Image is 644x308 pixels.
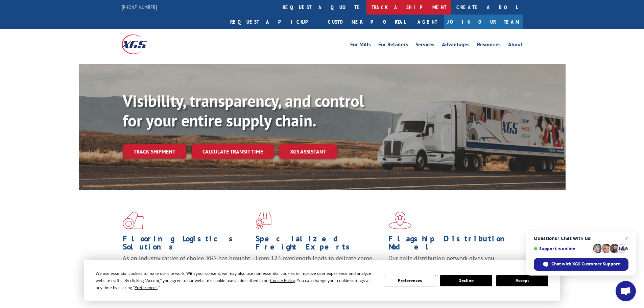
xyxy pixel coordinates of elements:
h1: Flagship Distribution Model [388,235,516,254]
span: Support is online [534,246,591,251]
div: Chat with XGS Customer Support [534,258,628,271]
img: xgs-icon-total-supply-chain-intelligence-red [123,212,144,229]
a: XGS ASSISTANT [279,144,337,159]
div: Open chat [616,281,636,301]
button: Preferences [384,275,436,286]
a: Join Our Team [444,15,523,29]
span: Close chat [623,234,631,242]
a: For Mills [350,42,371,49]
a: Advantages [442,42,470,49]
span: Preferences [135,285,158,290]
a: About [508,42,523,49]
a: Services [415,42,434,49]
button: Accept [496,275,548,286]
a: Track shipment [123,144,186,159]
a: Customer Portal [323,15,411,29]
span: Our agile distribution network gives you nationwide inventory management on demand. [388,254,513,270]
span: Questions? Chat with us! [534,236,628,241]
span: Chat with XGS Customer Support [551,261,620,267]
h1: Flooring Logistics Solutions [123,235,251,254]
button: Decline [440,275,492,286]
a: Agent [411,15,444,29]
h1: Specialized Freight Experts [256,235,383,254]
a: [PHONE_NUMBER] [122,4,157,10]
a: Request a pickup [225,15,323,29]
img: xgs-icon-flagship-distribution-model-red [388,212,412,229]
div: Cookie Consent Prompt [84,260,560,301]
p: From 123 overlength loads to delicate cargo, our experienced staff knows the best way to move you... [256,254,383,284]
a: For Retailers [378,42,408,49]
a: Calculate transit time [192,144,274,159]
a: Resources [477,42,501,49]
div: We use essential cookies to make our site work. With your consent, we may also use non-essential ... [96,270,376,291]
span: As an industry carrier of choice, XGS has brought innovation and dedication to flooring logistics... [123,254,250,278]
b: Visibility, transparency, and control for your entire supply chain. [123,90,364,131]
img: xgs-icon-focused-on-flooring-red [256,212,271,229]
span: Cookie Policy [270,278,295,283]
